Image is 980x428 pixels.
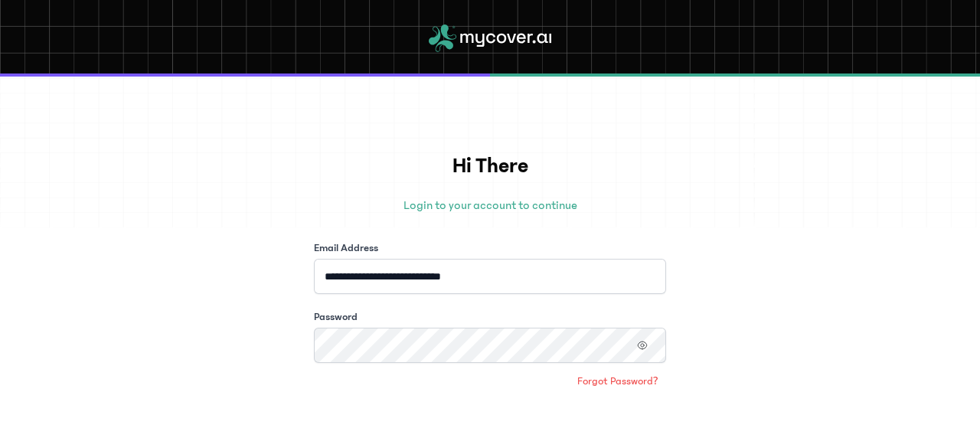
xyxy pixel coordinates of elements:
h1: Hi There [314,150,666,182]
span: Forgot Password? [577,374,658,389]
a: Forgot Password? [570,369,666,394]
label: Email Address [314,240,378,256]
p: Login to your account to continue [314,196,666,214]
label: Password [314,309,358,325]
